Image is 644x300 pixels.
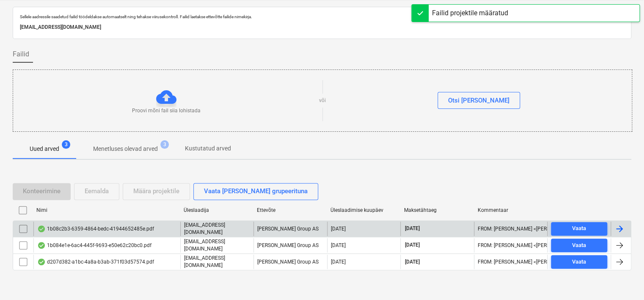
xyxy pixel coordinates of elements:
p: [EMAIL_ADDRESS][DOMAIN_NAME] [184,238,250,253]
div: Otsi [PERSON_NAME] [448,95,509,106]
div: Failid projektile määratud [432,8,508,18]
button: Vaata [551,255,607,269]
button: Vaata [551,239,607,252]
div: d207d382-a1bc-4a8a-b3ab-371f03d57574.pdf [37,258,154,265]
div: Proovi mõni fail siia lohistadavõiOtsi [PERSON_NAME] [13,69,632,132]
p: või [319,97,326,104]
button: Vaata [PERSON_NAME] grupeerituna [193,183,318,200]
p: Proovi mõni fail siia lohistada [132,107,201,114]
div: Andmed failist loetud [37,225,46,232]
div: Vaata [PERSON_NAME] grupeerituna [204,186,308,197]
span: 3 [62,140,70,149]
button: Otsi [PERSON_NAME] [438,92,520,109]
button: Vaata [551,222,607,236]
p: [EMAIL_ADDRESS][DOMAIN_NAME] [184,222,250,236]
div: [DATE] [331,242,346,248]
p: [EMAIL_ADDRESS][DOMAIN_NAME] [184,255,250,269]
div: Maksetähtaeg [404,207,471,213]
div: Üleslaadija [183,207,250,213]
span: Failid [13,49,29,59]
p: Menetluses olevad arved [93,144,158,153]
div: Ettevõte [257,207,324,213]
div: Vaata [572,241,586,250]
span: 3 [160,140,169,149]
div: [PERSON_NAME] Group AS [253,255,327,269]
span: [DATE] [404,258,421,266]
span: [DATE] [404,242,421,249]
div: [PERSON_NAME] Group AS [253,238,327,253]
div: Vaata [572,224,586,233]
div: 1b08c2b3-6359-4864-bedc-41944652485e.pdf [37,225,154,232]
p: Kustutatud arved [185,144,231,153]
div: 1b084e1e-6ac4-445f-9693-e50e62c20bc0.pdf [37,242,151,249]
div: Andmed failist loetud [37,242,46,249]
div: Üleslaadimise kuupäev [330,207,397,213]
p: Uued arved [30,144,59,153]
div: [DATE] [331,259,346,265]
div: Nimi [36,207,176,213]
p: [EMAIL_ADDRESS][DOMAIN_NAME] [20,23,624,32]
div: Andmed failist loetud [37,258,46,265]
span: [DATE] [404,225,421,232]
p: Sellele aadressile saadetud failid töödeldakse automaatselt ning tehakse viirusekontroll. Failid ... [20,14,624,19]
div: [DATE] [331,226,346,232]
div: Vaata [572,257,586,267]
div: Kommentaar [477,207,544,213]
div: [PERSON_NAME] Group AS [253,222,327,236]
